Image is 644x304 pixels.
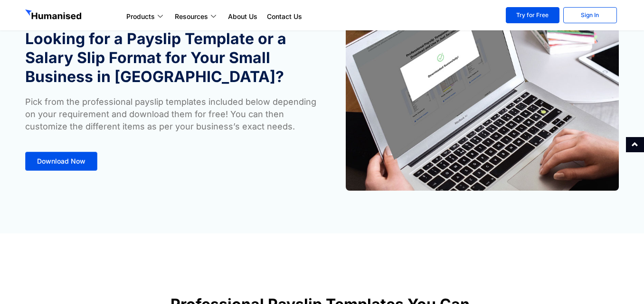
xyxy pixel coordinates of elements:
img: GetHumanised Logo [25,9,83,22]
a: Products [122,11,170,22]
span: Download Now [37,158,85,165]
a: Resources [170,11,223,22]
a: About Us [223,11,262,22]
a: Sign In [563,7,617,23]
a: Try for Free [506,7,559,23]
a: Contact Us [262,11,307,22]
a: Download Now [25,152,97,171]
p: Pick from the professional payslip templates included below depending on your requirement and dow... [25,96,317,133]
h1: Looking for a Payslip Template or a Salary Slip Format for Your Small Business in [GEOGRAPHIC_DATA]? [25,29,317,86]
